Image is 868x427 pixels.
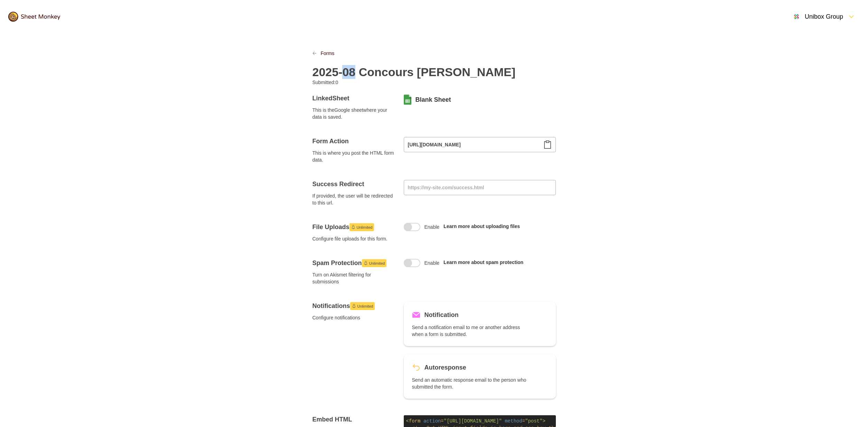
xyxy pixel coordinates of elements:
[357,223,373,231] span: Unlimited
[406,418,545,424] span: < = = >
[312,415,395,424] h4: Embed HTML
[424,310,459,320] h5: Notification
[444,224,520,229] a: Learn more about uploading files
[369,259,385,267] span: Unlimited
[847,12,856,21] svg: FormDown
[412,311,420,319] svg: Mail
[312,107,395,120] span: This is the Google sheet where your data is saved.
[312,137,395,145] h4: Form Action
[321,50,335,57] a: Forms
[312,223,395,231] h4: File Uploads
[312,94,395,102] h4: Linked Sheet
[543,140,552,149] svg: Clipboard
[424,363,466,372] h5: Autoresponse
[412,363,420,372] svg: Revert
[352,304,356,308] svg: Launch
[424,224,440,230] span: Enable
[525,418,542,424] span: "post"
[416,96,451,104] a: Blank Sheet
[312,314,395,321] span: Configure notifications
[444,418,502,424] span: "[URL][DOMAIN_NAME]"
[312,235,395,242] span: Configure file uploads for this form.
[8,12,60,22] img: logo@2x.png
[312,302,395,310] h4: Notifications
[312,192,395,206] span: If provided, the user will be redirected to this url.
[312,271,395,285] span: Turn on Akismet filtering for submissions
[312,180,395,188] h4: Success Redirect
[364,261,368,265] svg: Launch
[312,79,429,86] p: Submitted: 0
[404,180,556,195] input: https://my-site.com/success.html
[423,418,441,424] span: action
[312,65,516,79] h2: 2025-08 Concours [PERSON_NAME]
[792,12,843,21] div: Unibox Group
[424,260,440,266] span: Enable
[357,302,373,310] span: Unlimited
[351,225,355,229] svg: Launch
[444,260,523,265] a: Learn more about spam protection
[312,259,395,267] h4: Spam Protection
[312,149,395,163] span: This is where you post the HTML form data.
[312,51,317,55] svg: LinkPrevious
[409,418,421,424] span: form
[412,324,528,338] p: Send a notification email to me or another address when a form is submitted.
[412,376,528,390] p: Send an automatic response email to the person who submitted the form.
[788,8,860,25] button: Open Menu
[505,418,522,424] span: method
